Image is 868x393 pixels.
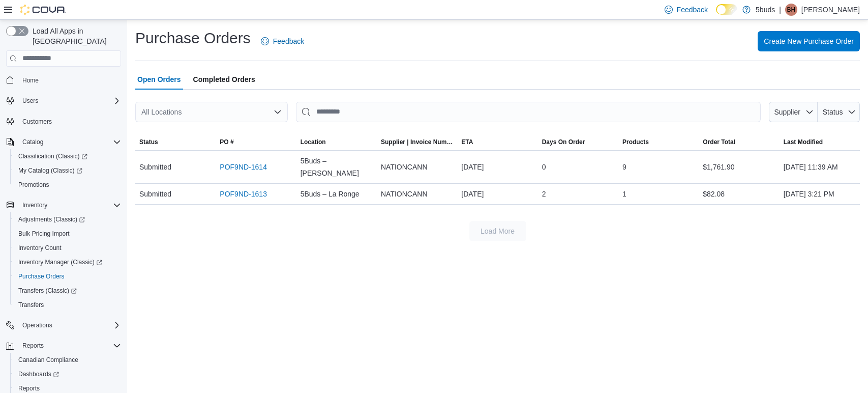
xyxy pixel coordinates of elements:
[18,340,121,352] span: Reports
[18,199,121,211] span: Inventory
[22,138,43,146] span: Catalog
[301,188,360,200] span: 5Buds – La Ronge
[699,134,779,150] button: Order Total
[14,354,121,366] span: Canadian Compliance
[779,4,781,16] p: |
[22,97,38,105] span: Users
[2,94,125,108] button: Users
[220,138,233,146] span: PO #
[193,69,255,90] span: Completed Orders
[10,227,125,241] button: Bulk Pricing Import
[10,178,125,192] button: Promotions
[14,150,121,162] span: Classification (Classic)
[818,102,860,122] button: Status
[10,298,125,312] button: Transfers
[823,108,843,116] span: Status
[542,138,585,146] span: Days On Order
[2,135,125,149] button: Catalog
[10,367,125,381] a: Dashboards
[10,255,125,269] a: Inventory Manager (Classic)
[14,150,92,162] a: Classification (Classic)
[542,161,546,173] span: 0
[14,354,82,366] a: Canadian Compliance
[14,213,89,226] a: Adjustments (Classic)
[14,164,86,177] a: My Catalog (Classic)
[18,136,121,148] span: Catalog
[622,138,649,146] span: Products
[787,4,796,16] span: BH
[18,116,56,128] a: Customers
[22,76,39,85] span: Home
[377,184,457,204] div: NATIONCANN
[18,319,121,331] span: Operations
[137,69,181,90] span: Open Orders
[18,244,62,252] span: Inventory Count
[22,201,47,209] span: Inventory
[457,184,537,204] div: [DATE]
[18,230,70,238] span: Bulk Pricing Import
[216,134,296,150] button: PO #
[220,161,267,173] a: POF9ND-1614
[18,356,78,364] span: Canadian Compliance
[481,226,515,236] span: Load More
[18,287,77,295] span: Transfers (Classic)
[273,36,304,46] span: Feedback
[769,102,818,122] button: Supplier
[18,384,40,392] span: Reports
[2,198,125,212] button: Inventory
[10,149,125,163] a: Classification (Classic)
[377,157,457,177] div: NATIONCANN
[18,319,56,331] button: Operations
[618,134,699,150] button: Products
[457,157,537,177] div: [DATE]
[18,272,65,280] span: Purchase Orders
[677,5,708,15] span: Feedback
[14,270,69,283] a: Purchase Orders
[457,134,537,150] button: ETA
[28,26,121,46] span: Load All Apps in [GEOGRAPHIC_DATA]
[785,4,797,16] div: Brittany Harpestad
[542,188,546,200] span: 2
[10,353,125,367] button: Canadian Compliance
[18,136,47,148] button: Catalog
[622,188,626,200] span: 1
[703,138,735,146] span: Order Total
[2,114,125,129] button: Customers
[301,138,326,146] div: Location
[22,118,52,126] span: Customers
[14,164,121,177] span: My Catalog (Classic)
[14,242,121,254] span: Inventory Count
[18,152,87,160] span: Classification (Classic)
[461,138,473,146] span: ETA
[14,179,53,191] a: Promotions
[801,4,860,16] p: [PERSON_NAME]
[622,161,626,173] span: 9
[2,318,125,332] button: Operations
[2,73,125,88] button: Home
[2,339,125,353] button: Reports
[14,256,121,268] span: Inventory Manager (Classic)
[780,184,860,204] div: [DATE] 3:21 PM
[135,28,251,48] h1: Purchase Orders
[274,108,282,116] button: Open list of options
[296,102,761,122] input: This is a search bar. After typing your query, hit enter to filter the results lower in the page.
[14,270,121,283] span: Purchase Orders
[18,166,82,175] span: My Catalog (Classic)
[18,74,121,87] span: Home
[780,134,860,150] button: Last Modified
[10,241,125,255] button: Inventory Count
[22,321,52,329] span: Operations
[14,285,81,297] a: Transfers (Classic)
[538,134,618,150] button: Days On Order
[18,258,102,266] span: Inventory Manager (Classic)
[756,4,775,16] p: 5buds
[18,370,59,378] span: Dashboards
[14,368,63,380] a: Dashboards
[14,285,121,297] span: Transfers (Classic)
[18,301,44,309] span: Transfers
[22,342,44,350] span: Reports
[381,138,453,146] span: Supplier | Invoice Number
[139,161,171,173] span: Submitted
[10,269,125,284] button: Purchase Orders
